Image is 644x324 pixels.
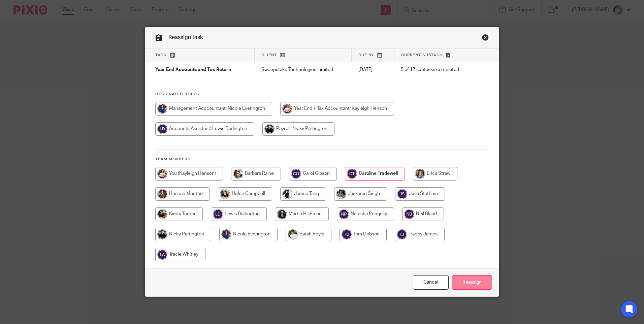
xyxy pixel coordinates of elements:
span: Current subtask [401,53,443,57]
span: Due by [358,53,374,57]
p: Sweepstake Technologies Limited [261,66,345,73]
span: Client [261,53,277,57]
span: Year End Accounts and Tax Return [155,68,231,72]
p: [DATE] [358,66,387,73]
h4: Designated Roles [155,92,489,97]
a: Close this dialog window [413,275,449,290]
td: 5 of 17 subtasks completed [394,62,476,78]
a: Close this dialog window [482,34,489,43]
input: Reassign [452,275,492,290]
h4: Team members [155,157,489,162]
span: Task [155,53,167,57]
span: Reassign task [168,35,203,40]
